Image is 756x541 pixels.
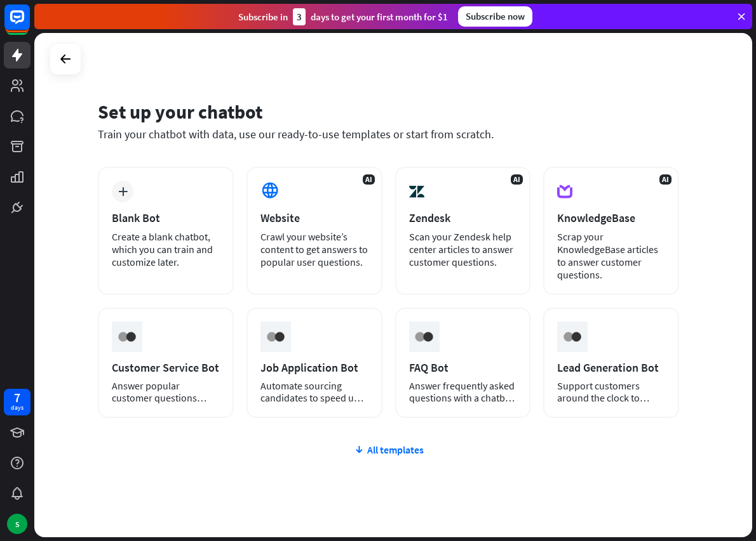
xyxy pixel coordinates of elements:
[7,514,27,534] div: S
[11,403,24,412] div: days
[293,8,306,25] div: 3
[458,6,532,27] div: Subscribe now
[14,392,20,403] div: 7
[238,8,448,25] div: Subscribe in days to get your first month for $1
[4,389,30,415] a: 7 days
